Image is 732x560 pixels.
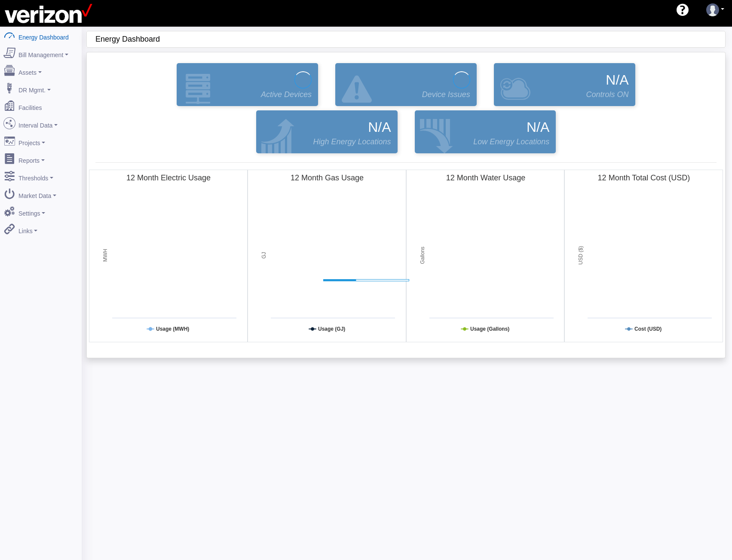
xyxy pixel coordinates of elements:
[634,326,662,332] tspan: Cost (USD)
[126,173,211,182] tspan: 12 Month Electric Usage
[598,173,690,182] tspan: 12 Month Total Cost (USD)
[473,136,549,148] span: Low Energy Locations
[327,61,485,108] div: Devices that are active and configured but are in an error state.
[261,252,267,259] tspan: GJ
[168,61,327,108] div: Devices that are actively reporting data.
[175,63,320,106] a: Active Devices
[156,326,189,332] tspan: Usage (MWH)
[706,3,719,16] img: user-3.svg
[291,173,364,182] tspan: 12 Month Gas Usage
[578,246,584,265] tspan: USD ($)
[420,247,426,264] tspan: Gallons
[95,31,725,47] div: Energy Dashboard
[586,89,629,100] span: Controls ON
[368,117,391,137] span: N/A
[446,173,525,182] tspan: 12 Month Water Usage
[318,326,345,332] tspan: Usage (GJ)
[527,117,549,137] span: N/A
[102,249,108,262] tspan: MWH
[606,70,628,90] span: N/A
[422,89,470,100] span: Device Issues
[470,326,509,332] tspan: Usage (Gallons)
[313,136,391,148] span: High Energy Locations
[261,89,312,100] span: Active Devices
